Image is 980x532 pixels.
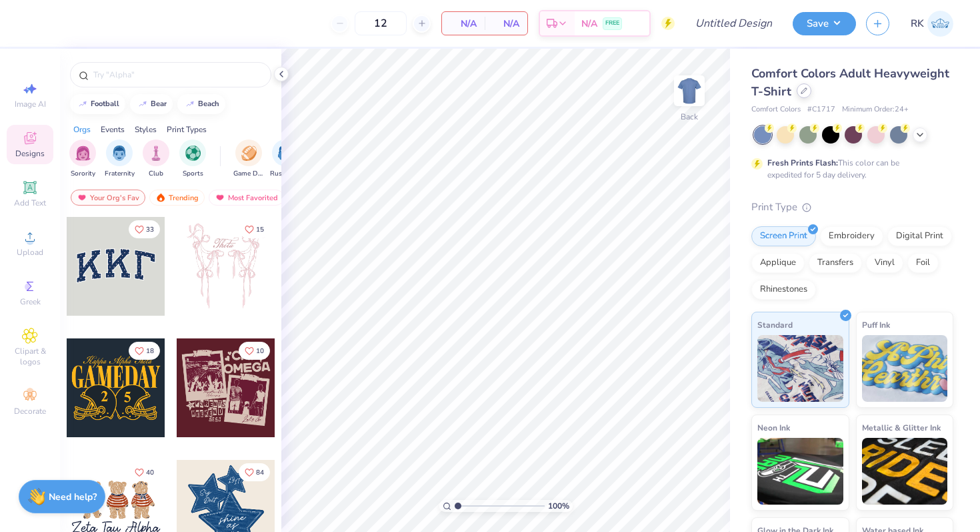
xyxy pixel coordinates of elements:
button: filter button [270,140,301,179]
button: Like [239,463,270,481]
img: Neon Ink [757,438,843,505]
span: 15 [256,226,264,233]
span: # C1717 [807,104,835,115]
span: N/A [450,17,477,31]
div: Print Type [751,200,953,215]
strong: Need help? [49,491,97,503]
div: Screen Print [751,226,816,246]
strong: Fresh Prints Flash: [767,158,838,168]
div: filter for Rush & Bid [270,140,301,179]
img: Rachel Kidd [927,11,953,37]
span: Metallic & Glitter Ink [862,421,941,435]
div: Digital Print [887,226,952,246]
span: Sorority [71,169,95,179]
div: Events [101,123,125,136]
span: 18 [146,348,154,354]
span: RK [911,16,924,31]
button: Like [129,220,160,238]
img: Standard [757,335,843,402]
img: Metallic & Glitter Ink [862,438,948,505]
a: RK [911,11,953,37]
span: Comfort Colors [751,104,801,115]
img: Game Day Image [241,146,257,161]
span: Designs [15,148,45,159]
span: Minimum Order: 24 + [842,104,909,115]
span: FREE [605,19,619,28]
span: Game Day [233,169,264,179]
div: bear [151,100,167,107]
button: filter button [105,140,135,179]
img: Fraternity Image [112,146,127,161]
button: beach [177,94,225,114]
div: Rhinestones [751,280,816,300]
button: Like [239,342,270,360]
div: Applique [751,253,805,273]
div: filter for Sports [179,140,206,179]
input: – – [355,11,407,35]
div: filter for Club [143,140,169,179]
span: Rush & Bid [270,169,301,179]
button: Like [129,463,160,481]
img: most_fav.gif [215,193,225,202]
button: filter button [69,140,96,179]
div: Back [681,111,698,123]
div: Most Favorited [209,190,284,206]
span: Greek [20,296,41,307]
div: Foil [907,253,939,273]
span: 33 [146,226,154,233]
span: Upload [17,247,43,258]
span: 84 [256,469,264,476]
div: filter for Sorority [69,140,96,179]
span: 100 % [548,500,569,512]
button: Like [239,220,270,238]
img: Puff Ink [862,335,948,402]
img: most_fav.gif [77,193,87,202]
span: Club [149,169,163,179]
button: filter button [143,140,169,179]
span: N/A [493,17,519,31]
span: Fraternity [105,169,135,179]
div: filter for Fraternity [105,140,135,179]
span: N/A [581,17,597,31]
div: This color can be expedited for 5 day delivery. [767,157,931,181]
img: Club Image [149,146,163,161]
input: Try "Alpha" [92,68,263,81]
span: 40 [146,469,154,476]
span: Puff Ink [862,318,890,332]
div: Transfers [809,253,862,273]
div: Print Types [167,123,207,136]
button: football [70,94,125,114]
img: trend_line.gif [185,100,195,108]
div: beach [198,100,219,107]
div: Vinyl [866,253,903,273]
button: bear [130,94,173,114]
img: trend_line.gif [137,100,148,108]
input: Untitled Design [685,10,783,37]
button: filter button [233,140,264,179]
span: 10 [256,348,264,354]
img: Rush & Bid Image [278,146,293,161]
button: Like [129,342,160,360]
div: Styles [135,123,157,136]
div: Trending [149,190,205,206]
div: Your Org's Fav [71,190,145,206]
span: Add Text [14,198,46,208]
span: Image AI [15,99,46,109]
span: Sports [183,169,203,179]
span: Standard [757,318,793,332]
button: filter button [179,140,206,179]
div: Embroidery [820,226,883,246]
span: Comfort Colors Adult Heavyweight T-Shirt [751,65,949,99]
span: Neon Ink [757,421,790,435]
div: football [91,100,119,107]
div: Orgs [73,123,91,136]
img: Sports Image [185,146,201,161]
div: filter for Game Day [233,140,264,179]
img: trend_line.gif [77,100,88,108]
span: Clipart & logos [7,346,53,367]
img: trending.gif [155,193,166,202]
img: Back [676,77,703,104]
button: Save [793,12,856,35]
img: Sorority Image [75,146,91,161]
span: Decorate [14,406,46,417]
